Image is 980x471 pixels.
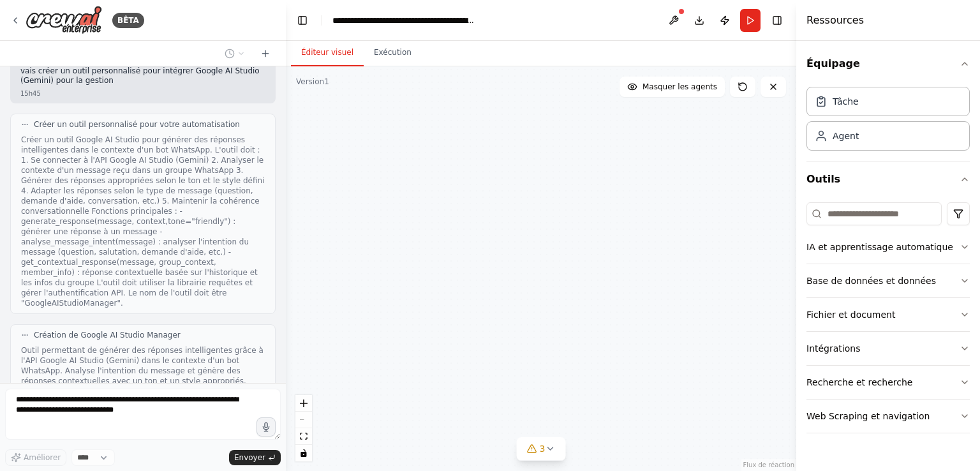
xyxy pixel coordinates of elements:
[255,46,276,61] button: Démarrer une nouvelle discussion
[24,453,61,462] font: Améliorer
[806,197,970,444] div: Outils
[295,445,312,461] button: activer l'interactivité
[5,449,66,466] button: Améliorer
[295,428,312,445] button: vue d'ajustement
[833,131,859,141] font: Agent
[806,173,840,185] font: Outils
[117,16,139,25] font: BÊTA
[21,346,264,385] font: Outil permettant de générer des réponses intelligentes grâce à l'API Google AI Studio (Gemini) da...
[34,120,240,129] font: Créer un outil personnalisé pour votre automatisation
[768,11,786,29] button: Masquer la barre latérale droite
[20,90,41,97] font: 15h45
[642,82,717,91] font: Masquer les agents
[296,77,324,86] font: Version
[806,242,953,252] font: IA et apprentissage automatique
[806,366,970,399] button: Recherche et recherche
[806,276,936,286] font: Base de données et données
[806,343,860,354] font: Intégrations
[293,11,311,29] button: Masquer la barre latérale gauche
[295,395,312,412] button: zoom avant
[324,77,329,86] font: 1
[806,332,970,365] button: Intégrations
[806,310,895,320] font: Fichier et document
[256,417,276,437] button: Cliquez pour exprimer votre idée d'automatisation
[620,77,725,97] button: Masquer les agents
[34,331,181,340] font: Création de Google AI Studio Manager
[26,6,102,34] img: Logo
[540,444,546,454] font: 3
[806,298,970,331] button: Fichier et document
[21,135,264,308] font: Créer un outil Google AI Studio pour générer des réponses intelligentes dans le contexte d'un bot...
[374,48,412,57] font: Exécution
[806,14,864,26] font: Ressources
[833,96,859,107] font: Tâche
[806,230,970,264] button: IA et apprentissage automatique
[301,48,353,57] font: Éditeur visuel
[743,461,794,468] font: Flux de réaction
[234,453,265,462] font: Envoyer
[743,461,794,468] a: Attribution de React Flow
[806,400,970,433] button: Web Scraping et navigation
[517,437,566,461] button: 3
[332,14,476,27] nav: fil d'Ariane
[806,411,930,421] font: Web Scraping et navigation
[806,264,970,297] button: Base de données et données
[229,450,281,465] button: Envoyer
[806,82,970,161] div: Équipage
[20,56,260,85] font: Je ne vois pas d'outils natifs Google AI Studio disponibles. Je vais créer un outil personnalisé ...
[295,395,312,461] div: Contrôles de React Flow
[806,46,970,82] button: Équipage
[806,161,970,197] button: Outils
[219,46,250,61] button: Passer au chat précédent
[806,377,912,387] font: Recherche et recherche
[806,57,860,70] font: Équipage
